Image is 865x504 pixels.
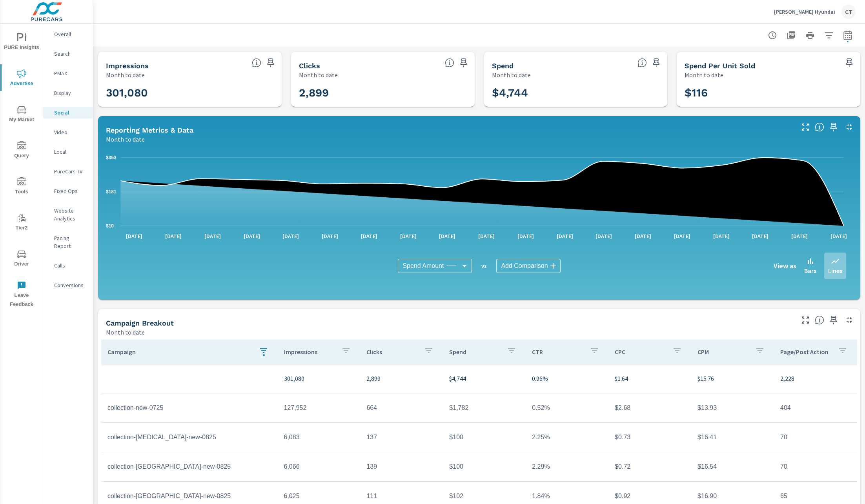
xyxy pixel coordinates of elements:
button: "Export Report to PDF" [783,27,799,43]
span: Advertise [3,69,40,88]
div: Calls [43,260,93,271]
p: Lines [828,266,842,275]
td: 127,952 [278,398,361,418]
span: Driver [3,249,40,269]
span: Tools [3,177,40,197]
div: PureCars TV [43,166,93,177]
p: Overall [54,30,87,38]
span: Spend Amount [402,262,444,270]
p: Website Analytics [54,207,87,222]
p: $15.76 [697,374,768,383]
td: $1,782 [443,398,526,418]
h5: Spend [492,62,514,70]
div: PMAX [43,67,93,79]
td: $16.41 [691,428,774,447]
td: 2.25% [526,428,608,447]
p: vs [472,262,496,269]
p: CPC [615,348,666,356]
p: Impressions [284,348,335,356]
td: 6,066 [278,457,361,477]
p: 2,228 [780,374,850,383]
span: Save this to your personalized report [827,121,840,133]
p: Fixed Ops [54,187,87,195]
span: My Market [3,105,40,124]
div: Website Analytics [43,205,93,224]
p: Video [54,128,87,136]
p: $1.64 [615,374,685,383]
p: Month to date [106,70,145,80]
div: Add Comparison [496,259,560,273]
p: Bars [804,266,816,275]
td: 0.52% [526,398,608,418]
h3: 2,899 [299,86,467,100]
p: [DATE] [825,232,852,240]
div: Conversions [43,279,93,291]
td: collection-new-0725 [101,398,278,418]
h5: Spend Per Unit Sold [685,62,755,70]
span: Leave Feedback [3,281,40,309]
button: Print Report [802,27,818,43]
span: Add Comparison [501,262,548,270]
p: CPM [697,348,749,356]
td: 137 [360,428,443,447]
h6: View as [774,262,796,270]
p: Local [54,148,87,156]
h5: Clicks [299,62,320,70]
p: PureCars TV [54,167,87,175]
div: Overall [43,28,93,40]
p: Social [54,109,87,116]
span: Tier2 [3,213,40,233]
p: Pacing Report [54,234,87,250]
span: PURE Insights [3,33,40,52]
p: [DATE] [512,232,539,240]
td: $100 [443,428,526,447]
p: Month to date [106,135,145,144]
span: Save this to your personalized report [843,56,856,69]
h5: Impressions [106,62,149,70]
p: Calls [54,262,87,269]
span: This is a summary of Social performance results by campaign. Each column can be sorted. [815,315,824,325]
p: [DATE] [355,232,383,240]
text: $181 [106,189,117,195]
p: [DATE] [395,232,422,240]
p: Month to date [106,328,145,337]
span: The amount of money spent on advertising during the period. [637,58,647,67]
td: $13.93 [691,398,774,418]
p: [DATE] [747,232,774,240]
p: Month to date [492,70,531,80]
p: Campaign [107,348,253,356]
p: Page/Post Action [780,348,832,356]
p: [DATE] [433,232,461,240]
td: collection-[MEDICAL_DATA]-new-0825 [101,428,278,447]
td: collection-[GEOGRAPHIC_DATA]-new-0825 [101,457,278,477]
p: Spend [449,348,501,356]
button: Minimize Widget [843,314,856,326]
td: 139 [360,457,443,477]
td: 6,083 [278,428,361,447]
p: 0.96% [532,374,602,383]
p: 2,899 [366,374,437,383]
h3: $4,744 [492,86,660,100]
td: $2.68 [608,398,691,418]
p: [DATE] [238,232,266,240]
span: The number of times an ad was clicked by a consumer. [445,58,454,67]
td: $16.54 [691,457,774,477]
td: 664 [360,398,443,418]
h3: 301,080 [106,86,274,100]
p: [DATE] [708,232,735,240]
text: $353 [106,155,117,160]
p: Month to date [685,70,723,80]
p: PMAX [54,69,87,77]
p: [DATE] [551,232,579,240]
button: Minimize Widget [843,121,856,133]
button: Make Fullscreen [799,314,812,326]
td: 2.29% [526,457,608,477]
div: nav menu [0,24,43,312]
span: Query [3,141,40,160]
p: [DATE] [120,232,148,240]
td: $0.72 [608,457,691,477]
h3: $116 [685,86,852,100]
div: Search [43,48,93,60]
p: [PERSON_NAME] Hyundai [774,8,835,15]
p: Display [54,89,87,97]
